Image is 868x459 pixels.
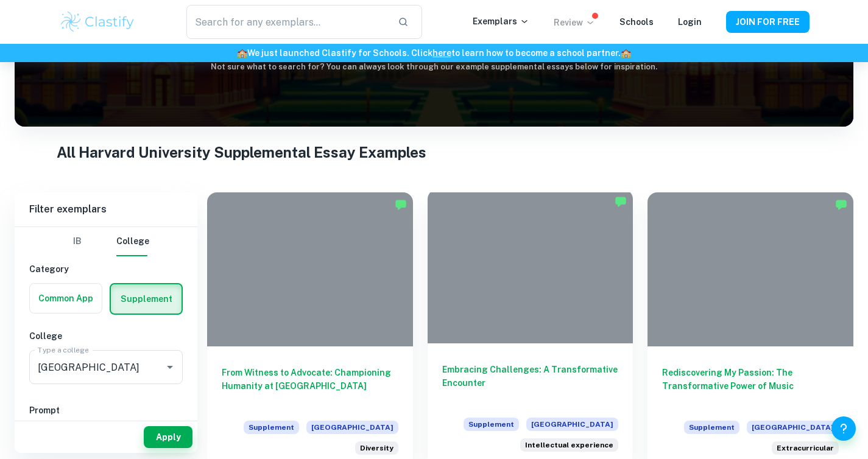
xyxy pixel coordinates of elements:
[615,195,627,208] img: Marked
[678,17,702,27] a: Login
[237,48,247,58] span: 🏫
[186,5,387,39] input: Search for any exemplars...
[355,441,398,455] div: Harvard has long recognized the importance of enrolling a diverse student body. How will the life...
[111,284,182,314] button: Supplement
[621,48,631,58] span: 🏫
[684,421,739,434] span: Supplement
[520,438,618,452] div: Briefly describe an intellectual experience that was important to you.
[442,363,619,403] h6: Embracing Challenges: A Transformative Encounter
[360,443,393,454] span: Diversity
[2,46,866,60] h6: We just launched Clastify for Schools. Click to learn how to become a school partner.
[29,262,183,276] h6: Category
[554,16,595,29] p: Review
[144,426,192,448] button: Apply
[464,418,519,431] span: Supplement
[662,366,839,406] h6: Rediscovering My Passion: The Transformative Power of Music
[726,11,810,33] button: JOIN FOR FREE
[161,359,178,376] button: Open
[63,227,92,256] button: IB
[63,227,149,256] div: Filter type choice
[30,284,102,313] button: Common App
[29,329,183,343] h6: College
[116,227,149,256] button: College
[59,10,136,34] img: Clastify logo
[526,418,618,431] span: [GEOGRAPHIC_DATA]
[432,48,451,58] a: here
[772,441,839,455] div: Briefly describe any of your extracurricular activities, employment experience, travel, or family...
[777,443,834,454] span: Extracurricular
[835,198,847,211] img: Marked
[747,421,839,434] span: [GEOGRAPHIC_DATA]
[306,421,398,434] span: [GEOGRAPHIC_DATA]
[15,61,853,73] h6: Not sure what to search for? You can always look through our example supplemental essays below fo...
[38,345,88,355] label: Type a college
[619,17,654,27] a: Schools
[57,141,811,163] h1: All Harvard University Supplemental Essay Examples
[15,192,197,226] h6: Filter exemplars
[222,366,398,406] h6: From Witness to Advocate: Championing Humanity at [GEOGRAPHIC_DATA]
[244,421,299,434] span: Supplement
[395,198,407,211] img: Marked
[473,15,529,28] p: Exemplars
[29,404,183,417] h6: Prompt
[525,440,613,450] span: Intellectual experience
[831,416,856,441] button: Help and Feedback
